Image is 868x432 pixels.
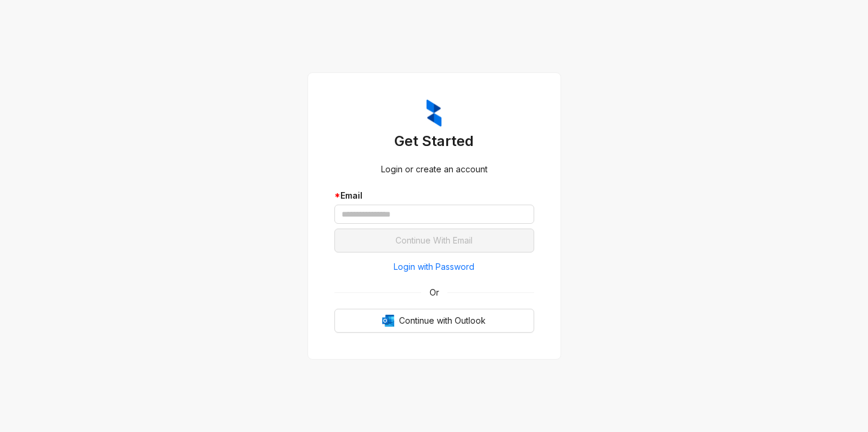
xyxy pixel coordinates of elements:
[334,257,534,276] button: Login with Password
[427,99,441,127] img: ZumaIcon
[334,132,534,151] h3: Get Started
[399,314,486,327] span: Continue with Outlook
[334,309,534,333] button: OutlookContinue with Outlook
[421,286,447,299] span: Or
[382,315,394,327] img: Outlook
[334,189,534,202] div: Email
[394,260,474,273] span: Login with Password
[334,229,534,252] button: Continue With Email
[334,163,534,176] div: Login or create an account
